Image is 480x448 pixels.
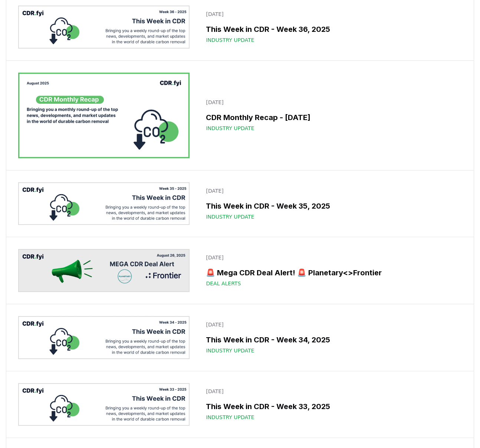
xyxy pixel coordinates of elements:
p: [DATE] [206,10,457,18]
span: Industry Update [206,414,254,421]
a: [DATE]🚨 Mega CDR Deal Alert! 🚨 Planetary<>FrontierDeal Alerts [201,249,462,292]
a: [DATE]CDR Monthly Recap - [DATE]Industry Update [201,94,462,136]
span: Industry Update [206,213,254,220]
img: CDR Monthly Recap - August 2025 blog post image [18,73,190,158]
span: Industry Update [206,125,254,132]
a: [DATE]This Week in CDR - Week 35, 2025Industry Update [201,183,462,225]
a: [DATE]This Week in CDR - Week 34, 2025Industry Update [201,316,462,359]
img: This Week in CDR - Week 33, 2025 blog post image [18,383,190,426]
span: Industry Update [206,36,254,44]
p: [DATE] [206,99,457,106]
h3: 🚨 Mega CDR Deal Alert! 🚨 Planetary<>Frontier [206,267,457,278]
a: [DATE]This Week in CDR - Week 33, 2025Industry Update [201,383,462,425]
h3: This Week in CDR - Week 36, 2025 [206,24,457,35]
img: 🚨 Mega CDR Deal Alert! 🚨 Planetary<>Frontier blog post image [18,249,190,292]
h3: This Week in CDR - Week 33, 2025 [206,401,457,412]
span: Industry Update [206,347,254,354]
img: This Week in CDR - Week 35, 2025 blog post image [18,182,190,225]
img: This Week in CDR - Week 34, 2025 blog post image [18,316,190,359]
h3: This Week in CDR - Week 35, 2025 [206,200,457,212]
p: [DATE] [206,187,457,195]
a: [DATE]This Week in CDR - Week 36, 2025Industry Update [201,6,462,48]
p: [DATE] [206,254,457,261]
h3: CDR Monthly Recap - [DATE] [206,112,457,123]
p: [DATE] [206,388,457,395]
p: [DATE] [206,321,457,328]
span: Deal Alerts [206,280,241,287]
img: This Week in CDR - Week 36, 2025 blog post image [18,6,190,49]
h3: This Week in CDR - Week 34, 2025 [206,334,457,345]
